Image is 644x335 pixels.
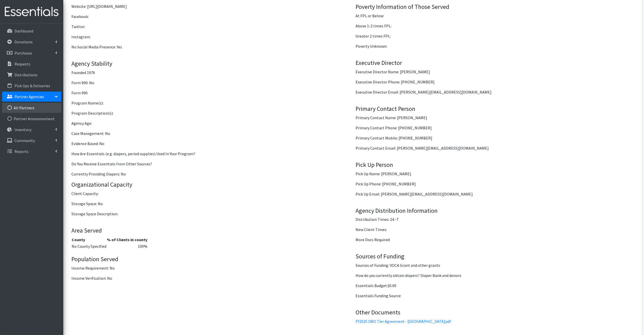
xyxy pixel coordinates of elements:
[71,120,352,126] p: Agency Age:
[2,135,61,146] a: Community
[71,243,107,250] td: No County Specified
[71,275,352,281] p: Income Verification: No
[71,161,352,167] p: Do You Receive Essentials from Other Sources?
[2,26,61,36] a: Dashboard
[14,72,37,77] p: Distributions
[2,48,61,58] a: Purchases
[71,80,352,86] p: Form 990: No
[14,50,32,56] p: Purchases
[2,70,61,80] a: Distributions
[71,24,352,30] p: Twitter:
[356,115,636,121] p: Primary Contact Name: [PERSON_NAME]
[356,272,636,278] p: How do you currently obtain diapers? Diaper Bank and donors
[356,171,636,177] p: Pick Up Name: [PERSON_NAME]
[2,81,61,91] a: Pick Ups & Deliveries
[356,237,636,243] p: More Docs Required:
[14,127,31,132] p: Inventory
[356,253,636,260] h4: Sources of Funding
[14,138,35,143] p: Community
[356,13,636,19] p: At FPL or Below:
[2,125,61,135] a: Inventory
[14,149,29,154] p: Reports
[356,105,636,113] h4: Primary Contact Person
[2,103,61,113] a: All Partners
[71,190,352,197] p: Client Capacity:
[71,60,352,67] h4: Agency Stability
[71,181,352,188] h4: Organizational Capacity
[71,100,352,106] p: Program Name(s):
[71,110,352,116] p: Program Description(s):
[71,44,352,50] p: No Social Media Presence: Yes
[71,227,352,234] h4: Area Served
[14,28,33,33] p: Dashboard
[2,3,61,20] img: HumanEssentials
[2,92,61,102] a: Partner Agencies
[356,283,636,289] p: Essentials Budget:$0.00
[356,262,636,268] p: Sources of Funding: VOCA Grant and other grants
[356,23,636,29] p: Above 1-2 times FPL:
[356,3,636,11] h4: Poverty Information of Those Served
[71,171,352,177] p: Currently Providing Diapers: No
[14,39,33,44] p: Donations
[356,181,636,187] p: Pick Up Phone: [PHONE_NUMBER]
[71,130,352,136] p: Case Management: No
[2,146,61,156] a: Reports
[356,161,636,169] h4: Pick Up Person
[71,256,352,263] h4: Population Served
[71,201,352,207] p: Storage Space: No
[71,140,352,147] p: Evidence Based: No
[71,211,352,217] p: Storage Space Description:
[107,236,148,243] th: % of Clients in county
[356,89,636,95] p: Executive Director Email: [PERSON_NAME][EMAIL_ADDRESS][DOMAIN_NAME]
[356,79,636,85] p: Executive Director Phone: [PHONE_NUMBER]
[14,83,50,88] p: Pick Ups & Deliveries
[71,13,352,20] p: Facebook:
[14,61,30,66] p: Requests
[356,59,636,67] h4: Executive Director
[71,69,352,76] p: Founded 1976
[71,265,352,271] p: Income Requirement: No
[356,145,636,151] p: Primary Contact Email: [PERSON_NAME][EMAIL_ADDRESS][DOMAIN_NAME]
[356,125,636,131] p: Primary Contact Phone: [PHONE_NUMBER]
[71,236,107,243] th: County
[356,191,636,197] p: Pick Up Email: [PERSON_NAME][EMAIL_ADDRESS][DOMAIN_NAME]
[356,135,636,141] p: Primary Contact Mobile: [PHONE_NUMBER]
[71,3,352,9] p: Website: [URL][DOMAIN_NAME]
[356,319,451,324] a: FY2025 DBO Tier Agreement - [GEOGRAPHIC_DATA]pdf
[356,216,636,222] p: Distribution Times: 24 -7
[2,114,61,124] a: Partner Announcement
[356,293,636,299] p: Essentials Funding Source:
[356,226,636,233] p: New Client Times:
[356,69,636,75] p: Executive Director Name: [PERSON_NAME]
[2,59,61,69] a: Requests
[71,34,352,40] p: Instagram:
[356,43,636,49] p: Poverty Unknown:
[2,37,61,47] a: Donations
[107,243,148,250] td: 100%
[356,309,636,316] h4: Other Documents
[356,33,636,39] p: Greater 2 times FPL:
[71,151,352,157] p: How Are Essentials (e.g. diapers, period supplies) Used In Your Program?
[356,207,636,215] h4: Agency Distribution Information
[71,90,352,96] p: Form 990
[14,94,44,99] p: Partner Agencies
